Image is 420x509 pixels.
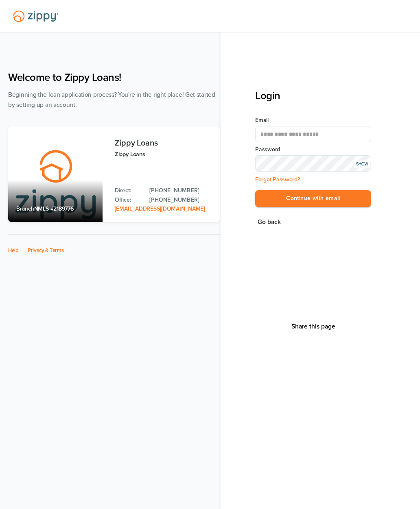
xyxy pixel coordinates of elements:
div: SHOW [354,161,370,167]
p: Office: [115,196,141,204]
label: Email [255,116,371,124]
a: Forgot Password? [255,176,300,183]
label: Password [255,146,371,154]
a: Help [8,247,19,254]
span: NMLS #2189776 [34,205,74,212]
a: Office Phone: 512-975-2947 [149,196,212,204]
h1: Welcome to Zippy Loans! [8,71,220,84]
p: Direct: [115,186,141,195]
h3: Login [255,89,371,102]
button: Go back [255,217,283,228]
p: Zippy Loans [115,150,212,159]
button: Share This Page [289,322,338,331]
a: Email Address: zippyguide@zippymh.com [115,205,205,212]
button: Continue with email [255,190,371,207]
a: Privacy & Terms [28,247,64,254]
h3: Zippy Loans [115,139,212,148]
img: Lender Logo [8,7,63,26]
input: Input Password [255,155,371,172]
span: Branch [16,205,34,212]
span: Beginning the loan application process? You're in the right place! Get started by setting up an a... [8,91,215,109]
a: Direct Phone: 512-975-2947 [149,186,212,195]
input: Email Address [255,126,371,142]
